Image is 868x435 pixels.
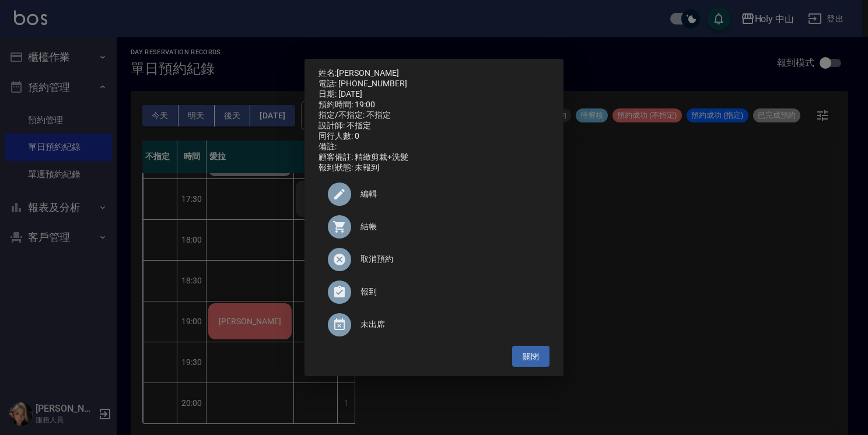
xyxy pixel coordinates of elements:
[318,79,549,89] div: 電話: [PHONE_NUMBER]
[318,178,549,211] div: 編輯
[318,152,549,163] div: 顧客備註: 精緻剪裁+洗髮
[318,110,549,121] div: 指定/不指定: 不指定
[318,131,549,142] div: 同行人數: 0
[360,188,540,200] span: 編輯
[318,89,549,100] div: 日期: [DATE]
[318,308,549,341] div: 未出席
[318,100,549,110] div: 預約時間: 19:00
[360,318,540,331] span: 未出席
[360,253,540,265] span: 取消預約
[318,163,549,173] div: 報到狀態: 未報到
[318,211,549,243] a: 結帳
[360,220,540,233] span: 結帳
[318,243,549,276] div: 取消預約
[318,276,549,308] div: 報到
[337,68,399,78] a: [PERSON_NAME]
[512,346,549,367] button: 關閉
[318,121,549,131] div: 設計師: 不指定
[360,286,540,298] span: 報到
[318,142,549,152] div: 備註:
[318,68,549,79] p: 姓名:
